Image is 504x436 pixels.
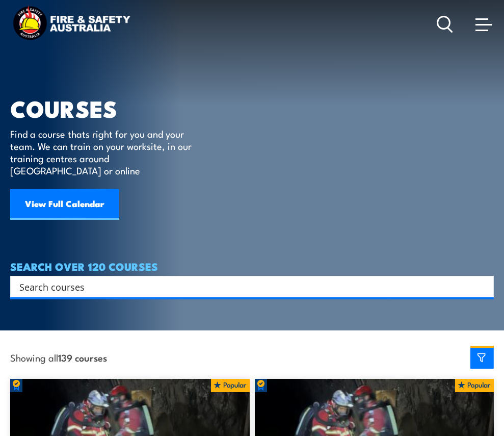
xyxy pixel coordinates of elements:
input: Search input [19,279,471,294]
form: Search form [21,279,473,294]
a: View Full Calendar [10,189,119,220]
h4: SEARCH OVER 120 COURSES [10,261,494,272]
strong: 139 courses [58,350,107,364]
p: Find a course thats right for you and your team. We can train on your worksite, in our training c... [10,127,196,176]
button: Search magnifier button [476,279,490,294]
span: Showing all [10,352,107,363]
h1: COURSES [10,98,206,118]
